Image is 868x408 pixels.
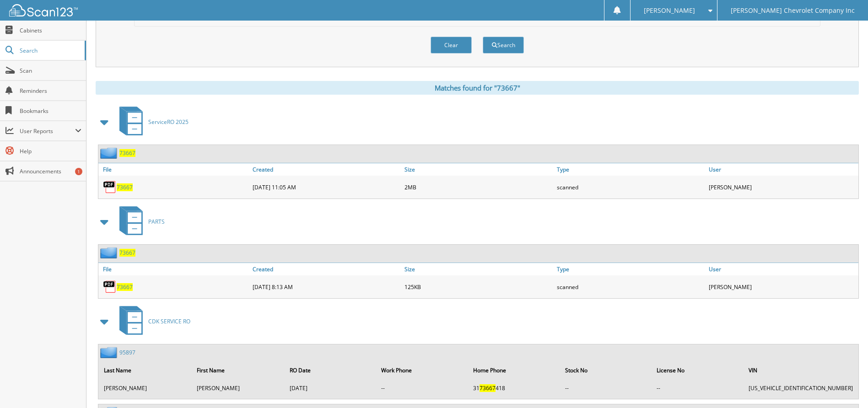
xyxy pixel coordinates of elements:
[555,178,706,196] div: scanned
[431,37,472,54] button: Clear
[9,4,78,16] img: scan123-logo-white.svg
[100,347,119,358] img: folder2.png
[148,218,165,225] span: PARTS
[483,37,524,54] button: Search
[480,384,496,392] span: 73667
[20,127,75,135] span: User Reports
[377,361,467,380] th: Work Phone
[119,149,135,157] a: 73667
[285,361,376,380] th: RO Date
[469,381,560,396] td: 31 418
[98,263,250,275] a: File
[99,361,191,380] th: Last Name
[20,27,81,34] span: Cabinets
[644,8,695,13] span: [PERSON_NAME]
[402,278,554,296] div: 125KB
[250,278,402,296] div: [DATE] 8:13 AM
[119,249,135,257] a: 73667
[20,107,81,115] span: Bookmarks
[192,381,284,396] td: [PERSON_NAME]
[96,81,859,95] div: Matches found for "73667"
[561,361,651,380] th: Stock No
[744,381,857,396] td: [US_VEHICLE_IDENTIFICATION_NUMBER]
[103,180,117,194] img: PDF.png
[822,364,868,408] iframe: Chat Widget
[114,104,189,140] a: ServiceRO 2025
[744,361,857,380] th: VIN
[285,381,376,396] td: [DATE]
[75,168,82,175] div: 1
[402,263,554,275] a: Size
[98,163,250,176] a: File
[114,204,165,240] a: PARTS
[250,263,402,275] a: Created
[377,381,467,396] td: --
[652,381,743,396] td: --
[20,147,81,155] span: Help
[119,349,135,356] a: 95897
[561,381,651,396] td: --
[117,183,133,191] a: 73667
[20,87,81,95] span: Reminders
[20,167,81,175] span: Announcements
[114,303,190,339] a: CDK SERVICE RO
[706,163,858,176] a: User
[652,361,743,380] th: License No
[469,361,560,380] th: Home Phone
[250,163,402,176] a: Created
[20,67,81,75] span: Scan
[250,178,402,196] div: [DATE] 11:05 AM
[402,178,554,196] div: 2MB
[402,163,554,176] a: Size
[555,163,706,176] a: Type
[706,278,858,296] div: [PERSON_NAME]
[99,381,191,396] td: [PERSON_NAME]
[192,361,284,380] th: First Name
[706,178,858,196] div: [PERSON_NAME]
[148,317,190,325] span: CDK SERVICE RO
[20,47,80,54] span: Search
[100,147,119,159] img: folder2.png
[555,263,706,275] a: Type
[103,280,117,294] img: PDF.png
[100,247,119,258] img: folder2.png
[731,8,855,13] span: [PERSON_NAME] Chevrolet Company Inc
[706,263,858,275] a: User
[555,278,706,296] div: scanned
[148,118,189,126] span: ServiceRO 2025
[117,283,133,291] a: 73667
